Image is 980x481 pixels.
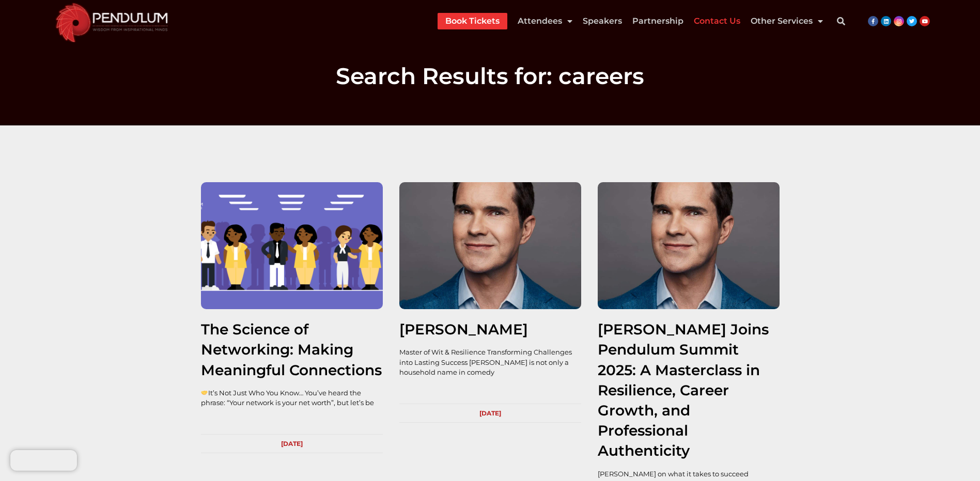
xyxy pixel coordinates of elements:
a: Jimmy Carr Pendulum Summit 2025 Profile Picture [399,182,581,309]
p: It’s Not Just Who You Know… You’ve heard the phrase: “Your network is your net worth”, but let’s be [201,388,383,408]
iframe: Brevo live chat [10,450,77,471]
a: Partnership [632,13,683,29]
a: [PERSON_NAME] [399,320,528,338]
p: Master of Wit & Resilience Transforming Challenges into Lasting Success [PERSON_NAME] is not only... [399,347,581,378]
a: Attendees [518,13,572,29]
a: [PERSON_NAME] Joins Pendulum Summit 2025: A Masterclass in Resilience, Career Growth, and Profess... [598,320,769,459]
a: Contact Us [694,13,740,29]
p: [PERSON_NAME] on what it takes to succeed [598,469,780,479]
nav: Menu [438,13,823,29]
span: [DATE] [479,409,501,417]
span: [DATE] [281,440,303,447]
div: Search [831,11,851,31]
a: Book Tickets [445,13,500,29]
a: Jimmy Carr Pendulum Summit 2025 Profile Picture [598,182,780,309]
a: Speakers [583,13,622,29]
a: Other Services [751,13,823,29]
img: Jimmy Carr Pendulum Summit 2025 Profile Picture [596,153,780,337]
img: 🤝 [201,389,208,396]
h1: Search Results for: careers [201,65,780,87]
img: Jimmy Carr Pendulum Summit 2025 Profile Picture [398,153,582,337]
a: The Science of Networking: Making Meaningful Connections [201,320,382,378]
